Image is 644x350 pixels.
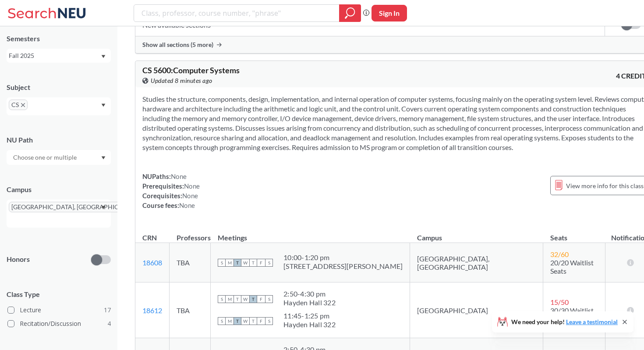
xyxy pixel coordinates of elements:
span: [GEOGRAPHIC_DATA], [GEOGRAPHIC_DATA]X to remove pill [9,202,148,212]
span: S [218,317,226,325]
span: None [182,192,198,200]
span: 17 [104,305,111,315]
svg: X to remove pill [21,103,25,107]
span: M [226,317,234,325]
span: 32 / 60 [550,250,569,258]
div: NU Path [7,135,111,145]
label: Lecture [7,304,111,316]
div: Hayden Hall 322 [283,298,336,307]
div: CRN [142,233,157,243]
div: 10:00 - 1:20 pm [283,253,403,262]
span: F [257,295,265,303]
div: Fall 2025Dropdown arrow [7,49,111,63]
svg: Dropdown arrow [101,104,106,107]
th: Professors [170,224,211,243]
div: 2:50 - 4:30 pm [283,289,336,298]
span: W [241,295,249,303]
div: [STREET_ADDRESS][PERSON_NAME] [283,262,403,271]
span: T [249,317,257,325]
span: 20/20 Waitlist Seats [550,258,594,275]
span: None [184,182,200,190]
span: S [265,259,273,267]
span: S [218,295,226,303]
div: magnifying glass [339,4,361,22]
input: Choose one or multiple [9,152,82,163]
td: TBA [170,243,211,282]
td: TBA [170,282,211,338]
svg: magnifying glass [345,7,355,19]
input: Class, professor, course number, "phrase" [141,6,333,21]
a: 18612 [142,306,162,314]
span: We need your help! [511,319,618,325]
span: None [171,172,187,180]
span: W [241,317,249,325]
td: [GEOGRAPHIC_DATA] [410,282,543,338]
span: S [218,259,226,267]
a: Leave a testimonial [566,318,618,325]
span: 4 [107,319,111,329]
span: S [265,317,273,325]
p: Honors [7,254,30,264]
span: CS 5600 : Computer Systems [142,65,240,75]
svg: Dropdown arrow [101,55,106,58]
th: Campus [410,224,543,243]
button: Sign In [372,5,407,21]
div: Dropdown arrow [7,150,111,165]
span: M [226,259,234,267]
span: T [249,259,257,267]
div: [GEOGRAPHIC_DATA], [GEOGRAPHIC_DATA]X to remove pillDropdown arrow [7,200,111,228]
span: W [241,259,249,267]
span: T [249,295,257,303]
span: Class Type [7,289,111,299]
div: 11:45 - 1:25 pm [283,311,336,320]
div: NUPaths: Prerequisites: Corequisites: Course fees: [142,171,200,210]
div: Campus [7,185,111,194]
span: F [257,259,265,267]
span: T [234,295,241,303]
div: Fall 2025 [9,51,100,61]
span: CSX to remove pill [9,100,28,110]
td: [GEOGRAPHIC_DATA], [GEOGRAPHIC_DATA] [410,243,543,282]
span: F [257,317,265,325]
th: Meetings [211,224,410,243]
span: 30/30 Waitlist Seats [550,306,594,323]
span: M [226,295,234,303]
span: S [265,295,273,303]
span: Show all sections (5 more) [142,41,213,49]
label: Recitation/Discussion [7,318,111,329]
div: Semesters [7,34,111,43]
span: T [234,317,241,325]
a: 18608 [142,258,162,267]
span: T [234,259,241,267]
svg: Dropdown arrow [101,156,106,160]
span: Updated 8 minutes ago [151,76,212,86]
svg: Dropdown arrow [101,206,106,209]
div: Hayden Hall 322 [283,320,336,329]
div: CSX to remove pillDropdown arrow [7,97,111,115]
div: Subject [7,82,111,92]
span: View more info for this class [566,180,644,191]
span: 15 / 50 [550,298,569,306]
span: None [179,201,195,209]
th: Seats [543,224,605,243]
